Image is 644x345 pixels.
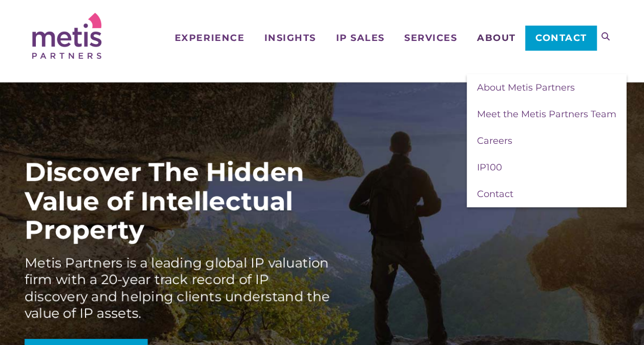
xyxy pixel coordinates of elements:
img: Metis Partners [32,13,101,59]
div: Metis Partners is a leading global IP valuation firm with a 20-year track record of IP discovery ... [25,254,332,322]
span: Contact [535,33,587,42]
a: Contact [525,26,596,50]
span: IP Sales [336,33,384,42]
a: IP100 [467,154,627,181]
a: Contact [467,181,627,207]
a: About Metis Partners [467,74,627,101]
a: Meet the Metis Partners Team [467,101,627,127]
span: Experience [175,33,244,42]
span: Careers [477,135,512,146]
span: Meet the Metis Partners Team [477,109,616,120]
span: Services [404,33,457,42]
span: IP100 [477,162,502,173]
span: Insights [264,33,316,42]
span: Contact [477,188,513,200]
div: Discover The Hidden Value of Intellectual Property [25,158,332,244]
a: Careers [467,127,627,154]
span: About Metis Partners [477,82,575,93]
span: About [477,33,516,42]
